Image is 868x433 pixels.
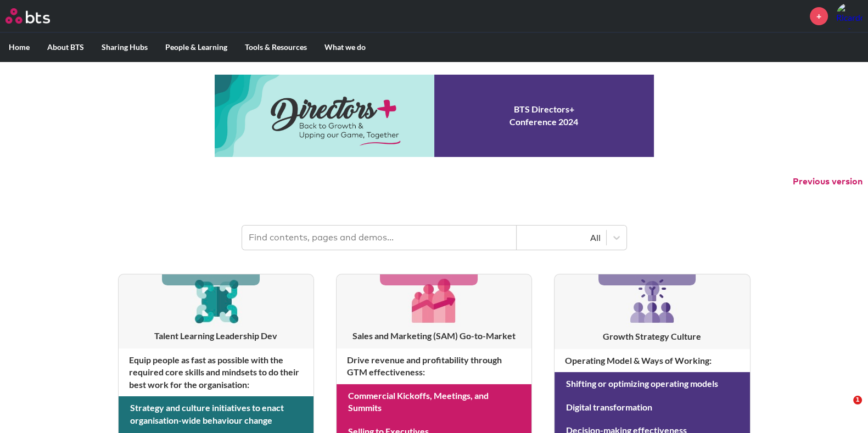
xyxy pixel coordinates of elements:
[408,274,460,327] img: [object Object]
[119,330,313,342] h3: Talent Learning Leadership Dev
[215,75,654,157] a: Conference 2024
[555,349,749,372] h4: Operating Model & Ways of Working :
[626,274,679,327] img: [object Object]
[119,348,313,396] h4: Equip people as fast as possible with the required core skills and mindsets to do their best work...
[190,274,242,327] img: [object Object]
[93,33,156,61] label: Sharing Hubs
[316,33,374,61] label: What we do
[853,396,862,404] span: 1
[831,396,857,422] iframe: Intercom live chat
[5,8,50,24] img: BTS Logo
[337,348,531,384] h4: Drive revenue and profitability through GTM effectiveness :
[836,3,863,29] img: Ricardo Eisenmann
[38,33,93,61] label: About BTS
[242,226,517,250] input: Find contents, pages and demos...
[5,8,70,24] a: Go home
[236,33,316,61] label: Tools & Resources
[836,3,863,29] a: Profile
[156,33,236,61] label: People & Learning
[793,176,863,188] button: Previous version
[522,232,601,244] div: All
[555,330,749,342] h3: Growth Strategy Culture
[810,7,828,25] a: +
[337,330,531,342] h3: Sales and Marketing (SAM) Go-to-Market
